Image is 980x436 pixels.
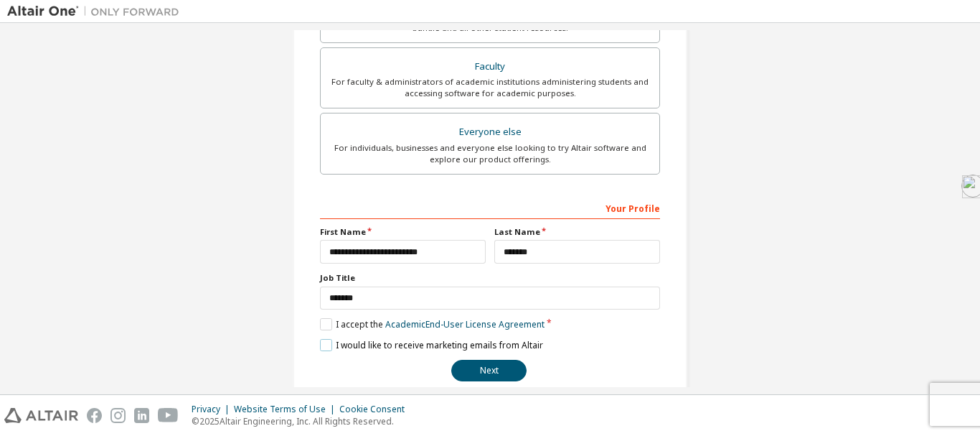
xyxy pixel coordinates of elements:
label: First Name [320,226,486,238]
div: For individuals, businesses and everyone else looking to try Altair software and explore our prod... [329,142,651,165]
p: © 2025 Altair Engineering, Inc. All Rights Reserved. [192,415,413,427]
button: Next [451,360,527,381]
label: I would like to receive marketing emails from Altair [320,339,543,351]
img: altair_logo.svg [4,408,78,423]
div: Website Terms of Use [234,404,339,415]
div: For faculty & administrators of academic institutions administering students and accessing softwa... [329,76,651,99]
img: facebook.svg [87,408,102,423]
a: Academic End-User License Agreement [385,318,545,330]
img: linkedin.svg [134,408,149,423]
div: Cookie Consent [339,404,413,415]
img: instagram.svg [110,408,126,423]
div: Privacy [192,404,234,415]
label: Last Name [494,226,660,238]
div: Everyone else [329,122,651,142]
img: Altair One [7,4,187,19]
div: Your Profile [320,196,660,219]
label: I accept the [320,318,545,330]
div: Faculty [329,57,651,77]
img: youtube.svg [158,408,179,423]
label: Job Title [320,272,660,284]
